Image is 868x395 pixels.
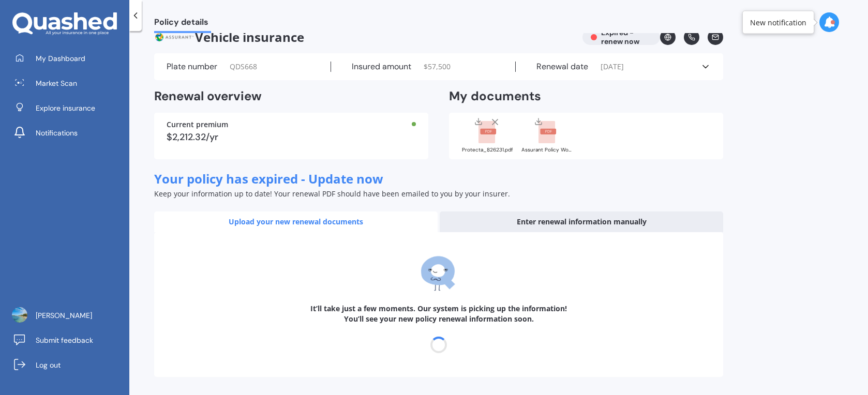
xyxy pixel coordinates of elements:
h2: Renewal overview [154,88,428,104]
div: New notification [750,17,806,27]
a: [PERSON_NAME] [8,305,129,326]
label: Renewal date [536,62,588,72]
div: Protecta_826231.pdf [461,147,513,153]
div: $2,212.32/yr [167,132,416,142]
div: Upload your new renewal documents [154,211,438,232]
label: Plate number [167,62,217,72]
a: My Dashboard [8,48,129,69]
span: Explore insurance [36,103,95,113]
span: Keep your information up to date! Your renewal PDF should have been emailed to you by your insurer. [154,189,510,199]
span: Notifications [36,128,78,138]
h2: My documents [449,88,541,104]
div: Current premium [167,121,416,128]
a: Submit feedback [8,330,129,351]
img: Assurant.png [154,29,195,45]
span: Vehicle insurance [154,29,574,45]
div: Enter renewal information manually [440,211,723,232]
span: [PERSON_NAME] [36,310,92,321]
img: ACg8ocIU7gbMPsDbStn57NqPixnQAwmlgqJEgvuu6_NoN9kfoYtEqoC6=s96-c [12,307,27,323]
span: Policy details [154,17,211,31]
span: Log out [36,360,61,370]
label: Insured amount [352,62,411,72]
span: Your policy has expired - Update now [154,170,383,187]
b: It’ll take just a few moments. Our system is picking up the information! You’ll see your new poli... [310,303,567,324]
div: Assurant Policy Wording.pdf [521,147,573,153]
a: Log out [8,355,129,375]
span: [DATE] [601,62,624,72]
a: Notifications [8,123,129,143]
span: My Dashboard [36,53,85,64]
span: QDS668 [230,62,257,72]
img: q-folded-arms.svg [413,243,465,296]
span: Market Scan [36,78,77,88]
span: Submit feedback [36,335,93,345]
a: Market Scan [8,73,129,94]
span: $ 57,500 [424,62,451,72]
a: Explore insurance [8,98,129,118]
